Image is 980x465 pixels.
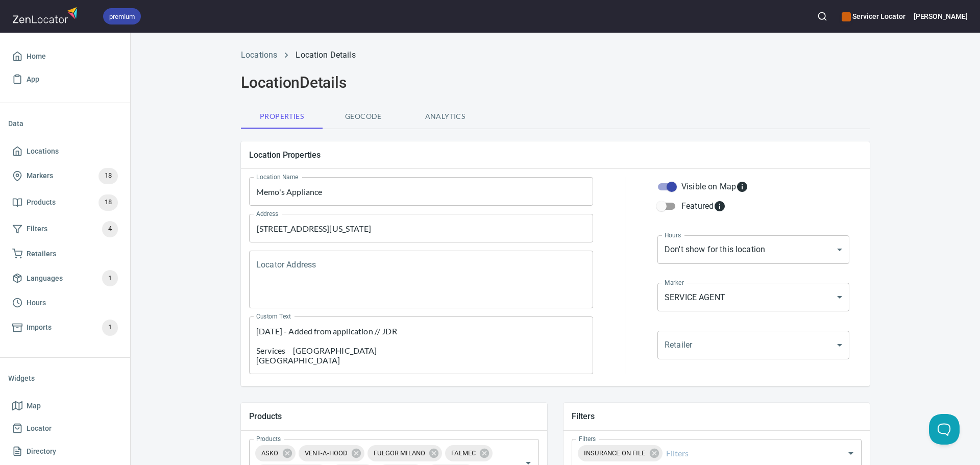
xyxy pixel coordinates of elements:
[8,68,122,91] a: App
[914,11,968,22] h6: [PERSON_NAME]
[8,45,122,68] a: Home
[27,169,53,182] span: Markers
[27,297,46,309] span: Hours
[929,414,960,445] iframe: Help Scout Beacon - Open
[27,445,56,458] span: Directory
[249,411,539,422] h5: Products
[842,11,905,22] h6: Servicer Locator
[103,11,141,22] span: premium
[27,145,59,158] span: Locations
[255,448,285,458] span: ASKO
[27,321,52,334] span: Imports
[27,196,56,209] span: Products
[329,110,398,123] span: Geocode
[8,417,122,440] a: Locator
[681,200,726,212] div: Featured
[657,283,849,311] div: SERVICE AGENT
[736,181,748,193] svg: Whether the location is visible on the map.
[99,197,118,208] span: 18
[102,223,118,235] span: 4
[844,446,858,460] button: Open
[657,235,849,264] div: Don't show for this location
[12,4,81,26] img: zenlocator
[445,445,493,461] div: FALMEC
[842,12,851,21] button: color-CE600E
[249,150,862,160] h5: Location Properties
[103,8,141,25] div: premium
[241,74,870,92] h2: Location Details
[681,181,748,193] div: Visible on Map
[367,448,431,458] span: FULGOR MILANO
[102,273,118,284] span: 1
[657,331,849,359] div: ​
[811,5,834,28] button: Search
[8,216,122,242] a: Filters4
[8,111,122,136] li: Data
[842,5,905,28] div: Manage your apps
[27,422,52,435] span: Locator
[578,448,652,458] span: INSURANCE ON FILE
[299,448,354,458] span: VENT-A-HOOD
[8,163,122,189] a: Markers18
[296,50,355,60] a: Location Details
[255,445,296,461] div: ASKO
[8,189,122,216] a: Products18
[27,73,39,86] span: App
[27,400,41,412] span: Map
[8,440,122,463] a: Directory
[572,411,862,422] h5: Filters
[99,170,118,182] span: 18
[664,444,828,463] input: Filters
[410,110,480,123] span: Analytics
[578,445,663,461] div: INSURANCE ON FILE
[914,5,968,28] button: [PERSON_NAME]
[714,200,726,212] svg: Featured locations are moved to the top of the search results list.
[8,140,122,163] a: Locations
[445,448,482,458] span: FALMEC
[247,110,316,123] span: Properties
[27,248,56,260] span: Retailers
[8,242,122,265] a: Retailers
[241,49,870,61] nav: breadcrumb
[27,223,47,235] span: Filters
[241,50,277,60] a: Locations
[27,50,46,63] span: Home
[8,265,122,291] a: Languages1
[27,272,63,285] span: Languages
[367,445,442,461] div: FULGOR MILANO
[8,395,122,418] a: Map
[8,291,122,314] a: Hours
[299,445,365,461] div: VENT-A-HOOD
[256,326,586,365] textarea: [DATE] - Added from application // JDR Services [GEOGRAPHIC_DATA] [GEOGRAPHIC_DATA] [GEOGRAPHIC_D...
[8,366,122,390] li: Widgets
[8,314,122,341] a: Imports1
[102,322,118,333] span: 1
